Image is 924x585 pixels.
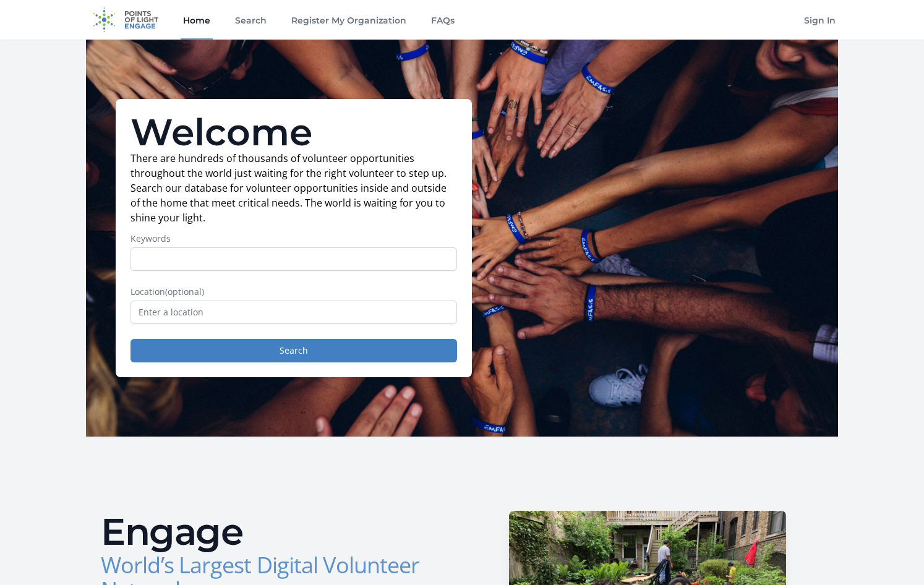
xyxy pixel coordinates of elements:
[130,114,457,151] h1: Welcome
[130,301,457,324] input: Enter a location
[101,513,452,550] h2: Engage
[130,233,457,245] label: Keywords
[130,151,457,225] p: There are hundreds of thousands of volunteer opportunities throughout the world just waiting for ...
[130,286,457,298] label: Location
[165,286,204,297] span: (optional)
[130,339,457,362] button: Search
